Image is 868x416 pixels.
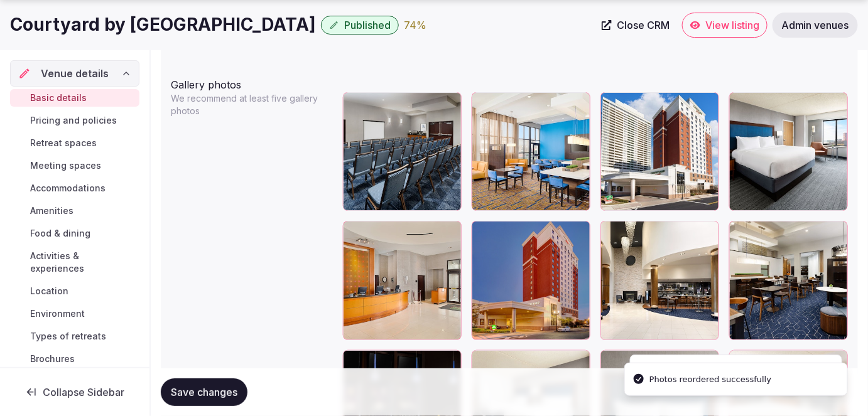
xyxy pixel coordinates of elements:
a: Pricing and policies [10,112,139,129]
div: Gallery photos [171,72,333,92]
div: xS7m4VToQkSMB38nQ7BHHQ_Exterior%20Day%2013325.cy-aiycy-exterior-day-13325:Classic-Hor?h=2667&w=4000 [600,92,719,211]
span: Venue details [41,66,109,81]
h1: Courtyard by [GEOGRAPHIC_DATA] [10,13,316,37]
p: We recommend at least five gallery photos [171,92,332,117]
div: 858TQCVeUSdn1a67QD6dQ_aiycy-desk-0041.jpg?h=2667&w=4000 [343,221,462,339]
span: Food & dining [30,227,90,240]
span: Admin venues [781,19,849,31]
div: Photos reordered successfully [649,373,771,386]
a: Admin venues [773,13,858,38]
a: Types of retreats [10,328,139,345]
span: Types of retreats [30,330,106,343]
span: View listing [705,19,759,31]
button: Save changes [161,378,247,406]
a: Environment [10,305,139,323]
span: Pricing and policies [30,114,117,127]
button: Collapse Sidebar [10,378,139,406]
div: KH1vGD0YUiJS5l6f8qSbA_Bar%201%2015483.cy-aiycy-bar-1-15483:Classic-Hor?h=2667&w=4000 [600,221,719,339]
span: Published [344,19,391,31]
a: Food & dining [10,225,139,242]
span: Location [30,285,68,297]
div: sJJro9CVU020KAKwJ6KDfg_aiycy-pods-0056.jpg?h=2667&w=4000 [472,92,590,211]
span: Collapse Sidebar [43,386,124,398]
span: Retreat spaces [30,137,97,149]
button: 74% [404,18,426,33]
a: Accommodations [10,179,139,197]
a: Activities & experiences [10,247,139,277]
button: Published [321,16,399,35]
span: Accommodations [30,182,106,195]
span: Brochures [30,353,75,365]
div: RuqPTHv1R0uJO86nd0xp5Q_Meeting%20theater%2015527.cy-aiycy-meeting-theater-15527-92246:Classic-Hor... [343,92,462,211]
a: Close CRM [594,13,677,38]
div: KN99me7fyEf3krFPF3Tkg_Lobby%2041242.cy-aiycy-lobby-41242:Classic-Hor?h=2667&w=4000 [729,221,848,339]
a: View listing [682,13,768,38]
div: 74 % [404,18,426,33]
span: Environment [30,307,85,320]
span: Close CRM [617,19,670,31]
span: Amenities [30,205,73,217]
a: Basic details [10,89,139,107]
span: Basic details [30,92,87,104]
a: Location [10,282,139,300]
a: Amenities [10,202,139,220]
span: Activities & experiences [30,250,134,275]
a: Retreat spaces [10,134,139,152]
span: Meeting spaces [30,159,101,172]
a: Brochures [10,350,139,368]
span: Save changes [171,386,237,398]
div: A21dKvoT00KjfkMCRVcaRw_aiycy-exterior-2159.aiycy-exterior-2159:Classic-Ver?h=4000&w=2667 [472,221,590,339]
div: rsj2i7i58Ue2iO8DjGb2A_King%201%2031723.cy-aiycy-king-1-31723:Classic-Hor?h=2667&w=4000 [729,92,848,211]
a: Meeting spaces [10,157,139,174]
